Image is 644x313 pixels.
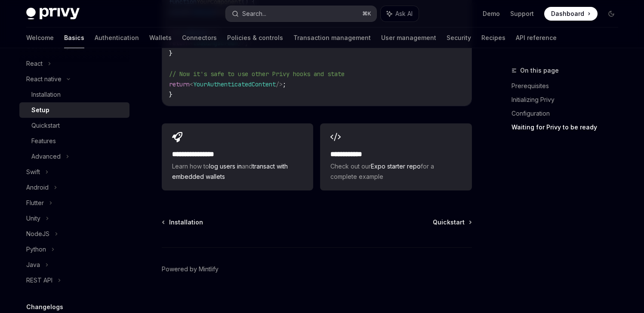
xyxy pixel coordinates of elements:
a: Initializing Privy [512,93,625,107]
a: Transaction management [293,28,371,48]
a: Prerequisites [512,79,625,93]
a: Quickstart [433,218,471,227]
div: Installation [31,89,61,100]
a: Dashboard [544,7,598,21]
a: Features [19,133,129,149]
span: Learn how to and [172,161,303,182]
a: Installation [19,87,129,102]
a: API reference [516,28,557,48]
span: ⌘ K [362,10,371,17]
span: Check out our for a complete example [330,161,461,182]
span: YourAuthenticatedContent [193,80,276,88]
a: Policies & controls [227,28,283,48]
button: Ask AI [381,6,419,21]
a: Waiting for Privy to be ready [512,120,625,134]
a: Quickstart [19,118,129,133]
a: Security [447,28,471,48]
a: Wallets [149,28,172,48]
a: User management [381,28,436,48]
img: dark logo [26,8,80,20]
a: Recipes [481,28,505,48]
span: Quickstart [433,218,465,227]
a: Expo starter repo [371,163,421,170]
div: Setup [31,105,49,115]
div: NodeJS [26,229,49,239]
span: } [169,49,173,57]
a: Basics [64,28,84,48]
div: Flutter [26,198,44,208]
span: Installation [169,218,203,227]
div: Unity [26,213,40,224]
span: /> [276,80,283,88]
span: ; [283,80,286,88]
div: Quickstart [31,120,60,131]
span: < [190,80,193,88]
div: Java [26,260,40,270]
a: Powered by Mintlify [162,265,219,273]
a: Demo [483,9,500,18]
div: Swift [26,167,40,177]
div: Python [26,244,46,255]
div: React native [26,74,62,84]
a: log users in [209,163,242,170]
div: Search... [242,9,266,19]
h5: Changelogs [26,302,63,312]
span: On this page [520,65,559,76]
a: Setup [19,102,129,118]
a: Configuration [512,107,625,120]
a: Authentication [95,28,139,48]
span: return [169,80,190,88]
a: Installation [163,218,203,227]
button: Toggle dark mode [604,7,618,21]
a: Welcome [26,28,54,48]
a: **** **** **Check out ourExpo starter repofor a complete example [320,123,471,190]
button: Search...⌘K [226,6,376,21]
a: Support [510,9,534,18]
span: Ask AI [395,9,413,18]
span: Dashboard [551,9,584,18]
div: REST API [26,275,52,285]
a: Connectors [182,28,217,48]
span: } [169,91,173,98]
div: Features [31,136,56,146]
div: Advanced [31,151,61,162]
div: Android [26,182,49,193]
div: React [26,58,43,69]
a: **** **** **** *Learn how tolog users inandtransact with embedded wallets [162,123,313,190]
span: // Now it's safe to use other Privy hooks and state [169,70,345,78]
